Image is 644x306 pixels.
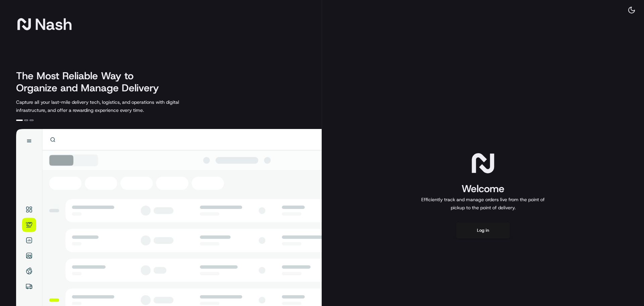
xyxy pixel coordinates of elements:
[16,70,166,94] h2: The Most Reliable Way to Organize and Manage Delivery
[456,222,510,238] button: Log in
[35,17,72,31] span: Nash
[419,182,547,195] h1: Welcome
[419,195,547,212] p: Efficiently track and manage orders live from the point of pickup to the point of delivery.
[16,98,209,114] p: Capture all your last-mile delivery tech, logistics, and operations with digital infrastructure, ...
